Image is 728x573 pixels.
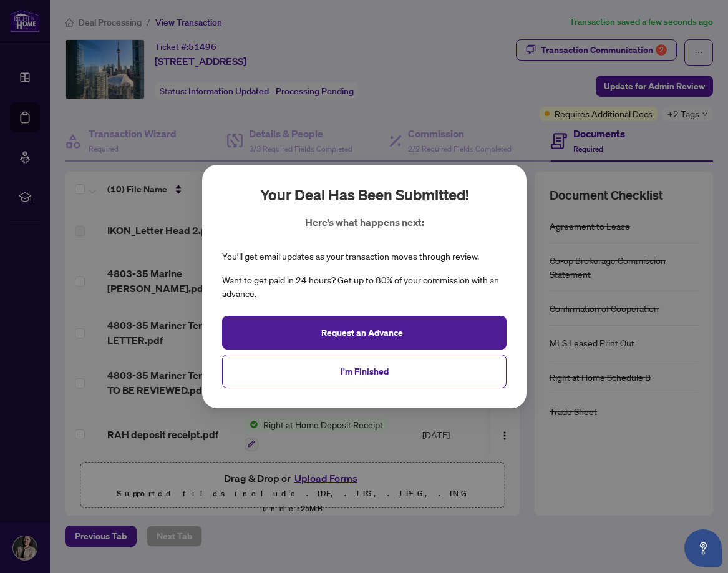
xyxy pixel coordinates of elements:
button: I'm Finished [222,355,507,388]
button: Open asap [684,529,722,567]
p: Here’s what happens next: [304,215,424,230]
span: I'm Finished [340,361,388,381]
h2: Your deal has been submitted! [260,185,468,205]
span: Request an Advance [321,323,402,343]
button: Request an Advance [222,316,507,350]
div: You’ll get email updates as your transaction moves through review. [222,250,479,263]
div: Want to get paid in 24 hours? Get up to 80% of your commission with an advance. [222,273,507,301]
